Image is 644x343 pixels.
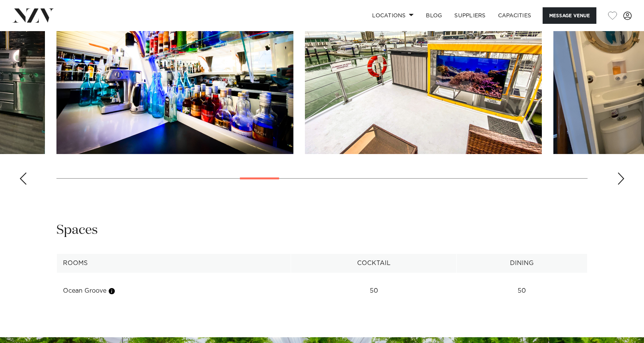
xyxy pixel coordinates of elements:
[57,282,291,300] td: Ocean Groove
[448,7,492,24] a: SUPPLIERS
[420,7,448,24] a: BLOG
[291,254,457,273] th: Cocktail
[12,8,54,22] img: nzv-logo.png
[456,282,587,300] td: 50
[291,282,457,300] td: 50
[57,254,291,273] th: Rooms
[543,7,596,24] button: Message Venue
[492,7,538,24] a: Capacities
[366,7,420,24] a: Locations
[56,222,98,239] h2: Spaces
[456,254,587,273] th: Dining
